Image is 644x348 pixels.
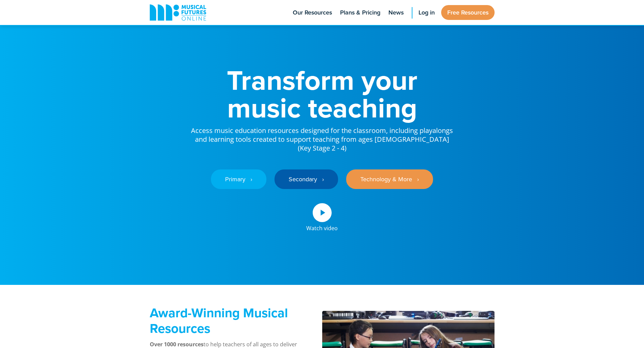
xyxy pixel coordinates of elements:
[150,341,204,348] strong: Over 1000 resources
[388,8,404,17] span: News
[293,8,332,17] span: Our Resources
[419,8,435,17] span: Log in
[150,303,288,338] strong: Award-Winning Musical Resources
[306,222,338,231] div: Watch video
[346,169,433,189] a: Technology & More ‎‏‏‎ ‎ ›
[190,122,454,153] p: Access music education resources designed for the classroom, including playalongs and learning to...
[190,66,454,122] h1: Transform your music teaching
[340,8,380,17] span: Plans & Pricing
[275,169,338,189] a: Secondary ‎‏‏‎ ‎ ›
[441,5,495,20] a: Free Resources
[211,169,266,189] a: Primary ‎‏‏‎ ‎ ›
